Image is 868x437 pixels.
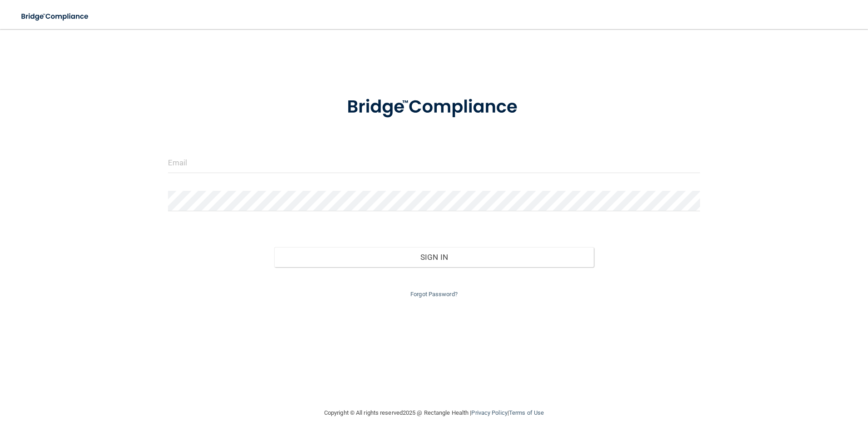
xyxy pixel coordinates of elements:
a: Forgot Password? [410,291,458,298]
button: Sign In [274,247,594,267]
a: Terms of Use [509,409,544,416]
a: Privacy Policy [471,409,507,416]
input: Email [168,153,700,173]
img: bridge_compliance_login_screen.278c3ca4.svg [328,84,540,131]
div: Copyright © All rights reserved 2025 @ Rectangle Health | | [268,398,600,427]
img: bridge_compliance_login_screen.278c3ca4.svg [14,7,97,26]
